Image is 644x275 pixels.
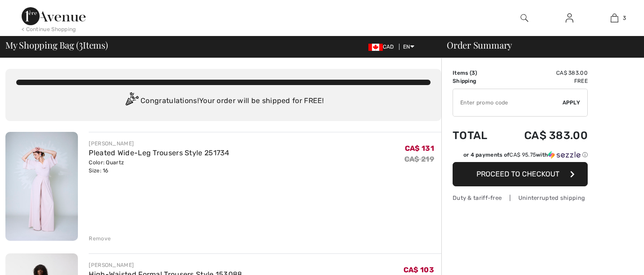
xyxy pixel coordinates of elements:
[436,41,639,50] div: Order Summary
[472,70,475,76] span: 3
[16,92,431,110] div: Congratulations! Your order will be shipped for FREE!
[476,170,559,178] span: Proceed to Checkout
[79,38,83,50] span: 3
[22,7,86,25] img: 1ère Avenue
[548,151,581,159] img: Sezzle
[89,140,229,148] div: [PERSON_NAME]
[453,69,500,77] td: Items ( )
[500,77,588,85] td: Free
[453,77,500,85] td: Shipping
[592,13,636,23] a: 3
[453,151,588,162] div: or 4 payments ofCA$ 95.75withSezzle Click to learn more about Sezzle
[5,41,108,50] span: My Shopping Bag ( Items)
[404,266,434,274] span: CA$ 103
[500,69,588,77] td: CA$ 383.00
[566,13,573,23] img: My Info
[89,261,242,269] div: [PERSON_NAME]
[509,152,536,158] span: CA$ 95.75
[89,234,111,243] div: Remove
[122,92,141,110] img: Congratulation2.svg
[405,144,434,153] span: CA$ 131
[463,151,588,159] div: or 4 payments of with
[453,162,588,186] button: Proceed to Checkout
[404,155,434,163] s: CA$ 219
[521,13,528,23] img: search the website
[368,44,383,51] img: Canadian Dollar
[89,149,229,157] a: Pleated Wide-Leg Trousers Style 251734
[558,13,581,24] a: Sign In
[500,120,588,151] td: CA$ 383.00
[562,99,581,107] span: Apply
[453,120,500,151] td: Total
[89,158,229,175] div: Color: Quartz Size: 16
[453,89,562,116] input: Promo code
[623,14,626,22] span: 3
[453,194,588,202] div: Duty & tariff-free | Uninterrupted shipping
[22,25,76,33] div: < Continue Shopping
[611,13,618,23] img: My Bag
[368,44,398,50] span: CAD
[5,132,78,241] img: Pleated Wide-Leg Trousers Style 251734
[403,44,414,50] span: EN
